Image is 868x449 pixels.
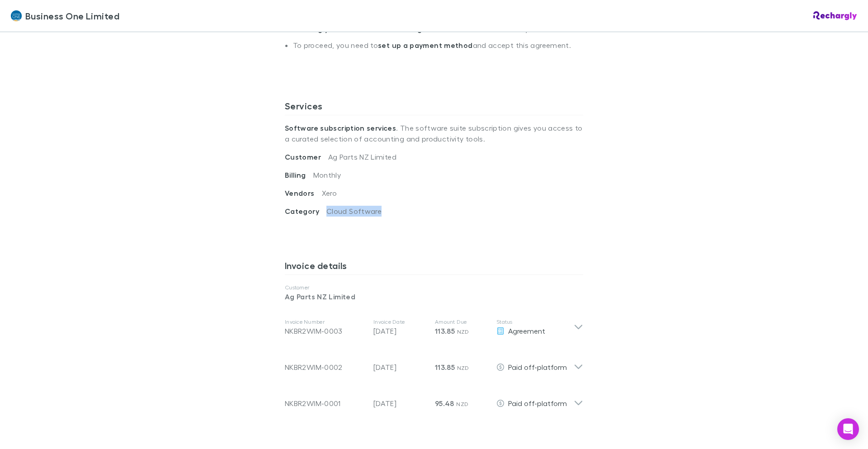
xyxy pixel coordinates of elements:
[285,207,326,216] span: Category
[813,11,857,20] img: Rechargly Logo
[322,189,337,197] span: Xero
[285,152,328,161] span: Customer
[285,170,313,180] span: Billing
[373,362,428,373] p: [DATE]
[326,207,382,215] span: Cloud Software
[373,398,428,409] p: [DATE]
[285,362,366,373] div: NKBR2WIM-0002
[435,326,455,336] span: 113.85
[328,152,396,161] span: Ag Parts NZ Limited
[378,41,472,50] strong: set up a payment method
[285,326,366,336] div: NKBR2WIM-0003
[278,345,590,382] div: NKBR2WIM-0002[DATE]113.85 NZDPaid off-platform
[457,328,469,335] span: NZD
[285,398,366,409] div: NKBR2WIM-0001
[285,100,583,115] h3: Services
[435,318,489,326] p: Amount Due
[25,9,119,23] span: Business One Limited
[373,326,428,336] p: [DATE]
[313,170,341,179] span: Monthly
[456,401,468,407] span: NZD
[285,318,366,326] p: Invoice Number
[508,326,545,335] span: Agreement
[508,363,567,371] span: Paid off-platform
[837,418,859,440] div: Open Intercom Messenger
[435,363,455,372] span: 113.85
[435,399,454,408] span: 95.48
[285,260,583,274] h3: Invoice details
[285,115,583,151] p: . The software suite subscription gives you access to a curated selection of accounting and produ...
[496,318,574,326] p: Status
[278,309,590,345] div: Invoice NumberNKBR2WIM-0003Invoice Date[DATE]Amount Due113.85 NZDStatusAgreement
[278,382,590,418] div: NKBR2WIM-0001[DATE]95.48 NZDPaid off-platform
[373,318,428,326] p: Invoice Date
[285,189,322,198] span: Vendors
[285,284,583,291] p: Customer
[508,399,567,407] span: Paid off-platform
[285,123,396,132] strong: Software subscription services
[293,41,583,57] li: To proceed, you need to and accept this agreement.
[293,24,583,41] li: allows them to future invoices automatically.
[11,10,22,21] img: Business One Limited's Logo
[457,364,469,371] span: NZD
[285,291,583,302] p: Ag Parts NZ Limited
